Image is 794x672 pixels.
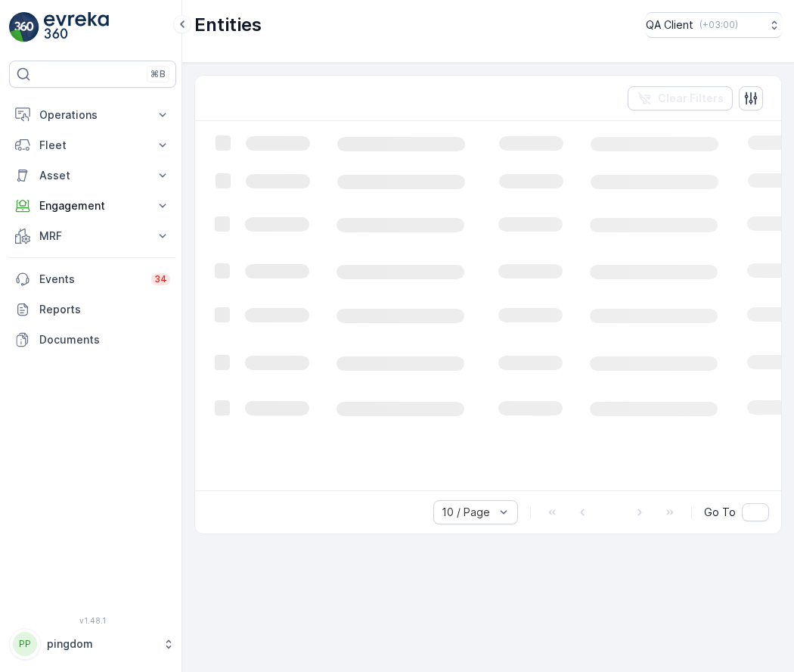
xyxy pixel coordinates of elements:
button: Fleet [9,130,176,160]
p: MRF [39,229,146,244]
span: v 1.48.1 [9,616,176,625]
p: Documents [39,332,170,347]
p: Asset [39,168,146,183]
p: Fleet [39,138,146,153]
p: Clear Filters [658,91,724,106]
p: Reports [39,302,170,317]
button: Operations [9,100,176,130]
p: 34 [154,273,167,285]
p: ⌘B [150,68,166,80]
a: Reports [9,294,176,325]
button: PPpingdom [9,628,176,660]
p: Entities [194,13,262,37]
p: ( +03:00 ) [699,19,738,31]
button: Clear Filters [628,86,733,110]
div: PP [13,632,37,656]
p: Operations [39,107,146,123]
button: Engagement [9,191,176,221]
button: Asset [9,160,176,191]
img: logo_light-DOdMpM7g.png [44,12,109,42]
button: MRF [9,221,176,251]
button: QA Client(+03:00) [646,12,782,38]
a: Documents [9,325,176,355]
p: pingdom [47,636,155,652]
p: QA Client [646,17,693,33]
span: Go To [704,505,736,520]
a: Events34 [9,264,176,294]
p: Engagement [39,198,146,213]
img: logo [9,12,39,42]
p: Events [39,272,142,287]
